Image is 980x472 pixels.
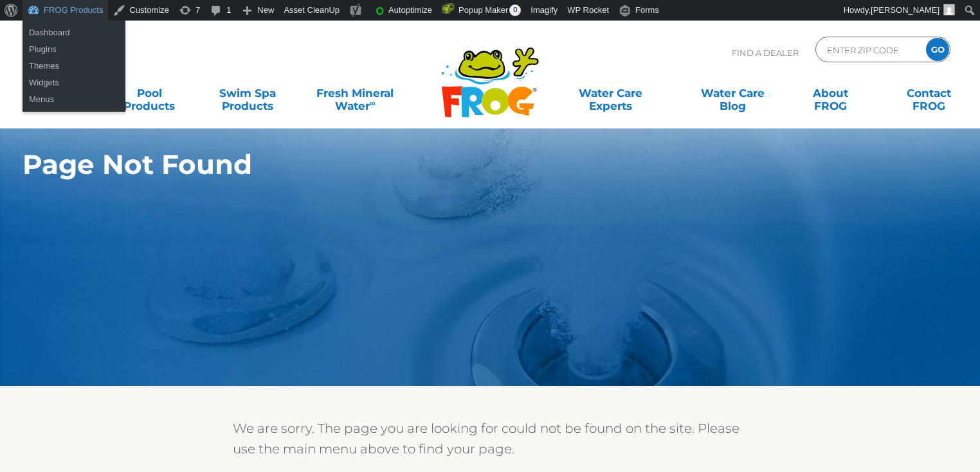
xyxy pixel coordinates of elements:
[23,74,125,91] a: Widgets
[694,80,771,106] a: Water CareBlog
[233,418,747,459] p: We are sorry. The page you are looking for could not be found on the site. Please use the main me...
[926,38,949,61] input: GO
[23,21,125,62] ul: FROG Products
[13,80,89,106] a: Hot TubProducts
[307,80,403,106] a: Fresh MineralWater∞
[732,37,799,69] p: Find A Dealer
[23,149,880,180] h1: Page Not Found
[826,40,912,59] input: Zip Code Form
[111,80,188,106] a: PoolProducts
[23,91,125,108] a: Menus
[23,41,125,58] a: Plugins
[370,98,376,108] sup: ∞
[209,80,286,106] a: Swim SpaProducts
[509,4,521,16] span: 0
[793,80,869,106] a: AboutFROG
[23,58,125,74] a: Themes
[23,24,125,41] a: Dashboard
[871,5,939,15] span: [PERSON_NAME]
[23,54,125,112] ul: FROG Products
[891,80,967,106] a: ContactFROG
[549,80,673,106] a: Water CareExperts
